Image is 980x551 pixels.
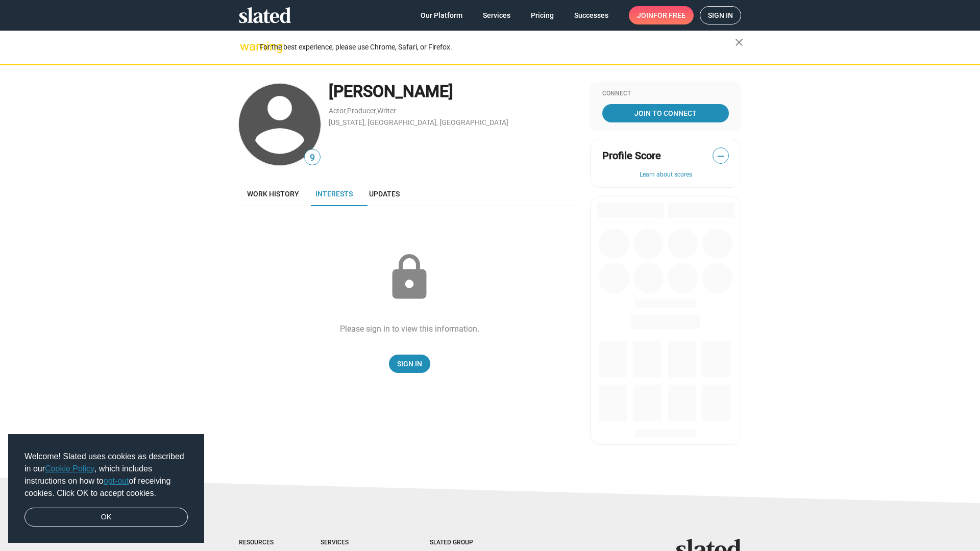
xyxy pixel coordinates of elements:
a: [US_STATE], [GEOGRAPHIC_DATA], [GEOGRAPHIC_DATA] [329,118,508,127]
a: Services [475,6,519,24]
div: cookieconsent [8,434,204,543]
a: Interests [307,182,361,206]
span: , [376,109,377,114]
a: Updates [361,182,408,206]
span: Sign in [708,7,733,24]
a: Work history [239,182,307,206]
mat-icon: warning [240,40,252,53]
a: Join To Connect [602,104,729,122]
a: Joinfor free [629,6,694,24]
a: Sign In [389,355,430,373]
a: Producer [347,107,376,115]
a: Cookie Policy [45,464,94,473]
span: 9 [305,151,320,165]
span: Profile Score [602,149,661,163]
button: Learn about scores [602,171,729,179]
a: Actor [329,107,346,115]
a: opt-out [104,477,129,485]
span: Pricing [531,6,554,24]
span: Welcome! Slated uses cookies as described in our , which includes instructions on how to of recei... [24,450,188,499]
div: For the best experience, please use Chrome, Safari, or Firefox. [259,40,735,54]
span: Interests [315,190,353,198]
span: Services [483,6,510,24]
div: Services [321,539,389,547]
a: Pricing [523,6,562,24]
span: Successes [574,6,608,24]
span: Join To Connect [604,104,727,122]
a: Sign in [700,6,741,24]
span: Work history [247,190,299,198]
a: dismiss cookie message [24,508,188,527]
span: Our Platform [421,6,462,24]
a: Writer [377,107,396,115]
div: Please sign in to view this information. [340,323,479,334]
div: Slated Group [430,539,499,547]
mat-icon: close [733,36,745,48]
span: for free [653,6,685,24]
div: [PERSON_NAME] [329,81,580,103]
div: Resources [239,539,280,547]
span: Sign In [397,355,422,373]
mat-icon: lock [384,252,435,303]
span: — [713,149,728,163]
div: Connect [602,90,729,98]
a: Successes [566,6,617,24]
span: Join [637,6,685,24]
a: Our Platform [412,6,471,24]
span: Updates [369,190,400,198]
